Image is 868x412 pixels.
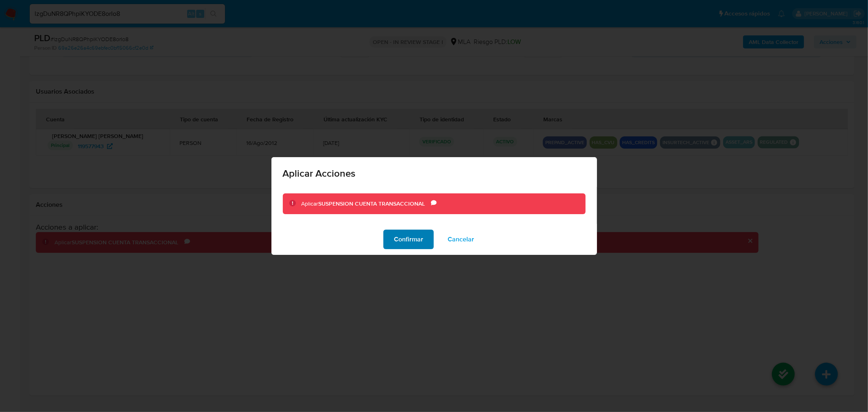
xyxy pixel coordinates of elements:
span: Confirmar [394,230,423,248]
div: Aplicar [301,200,431,208]
b: SUSPENSION CUENTA TRANSACCIONAL [318,199,425,208]
span: Aplicar Acciones [283,169,586,178]
button: Confirmar [383,230,434,249]
button: Cancelar [437,230,485,249]
span: Cancelar [448,230,474,248]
